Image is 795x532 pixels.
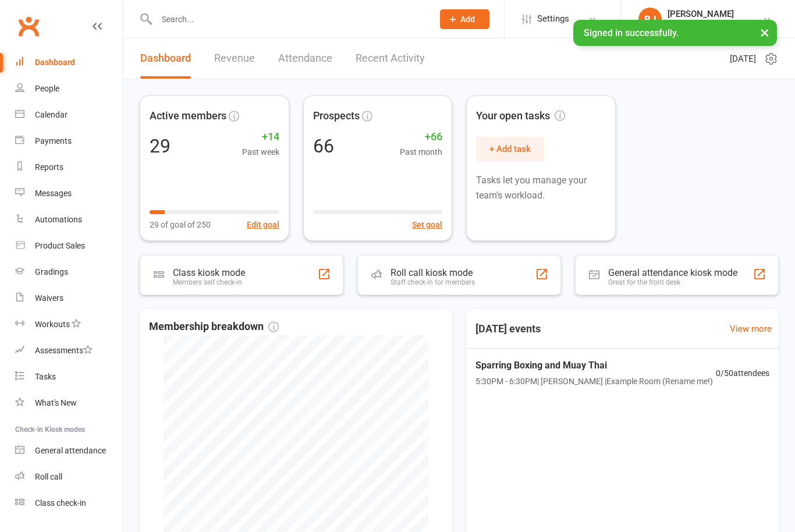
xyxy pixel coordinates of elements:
a: What's New [15,390,123,416]
div: Payments [35,136,72,146]
span: Sparring Boxing and Muay Thai [475,358,713,373]
a: Automations [15,207,123,233]
span: Active members [150,108,226,125]
a: Assessments [15,338,123,364]
a: Waivers [15,285,123,311]
a: Reports [15,154,123,180]
div: Roll call kiosk mode [391,267,475,278]
div: Great for the front desk [608,278,737,286]
div: Gradings [35,267,68,276]
span: 29 of goal of 250 [150,218,211,231]
a: People [15,76,123,102]
button: Add [440,9,489,29]
a: Workouts [15,311,123,338]
div: Staff check-in for members [391,278,475,286]
div: Class check-in [35,498,86,508]
div: Automations [35,215,82,224]
span: +66 [400,129,442,146]
span: Your open tasks [476,108,565,125]
a: Payments [15,128,123,154]
a: Calendar [15,102,123,128]
div: Tasks [35,372,56,381]
div: General attendance kiosk mode [608,267,737,278]
div: Reports [35,162,63,172]
p: Tasks let you manage your team's workload. [476,173,606,203]
a: Messages [15,180,123,207]
div: Workouts [35,320,70,329]
a: View more [730,322,772,336]
div: Members self check-in [173,278,245,286]
div: [PERSON_NAME] [668,9,735,19]
a: Class kiosk mode [15,490,123,516]
h3: [DATE] events [466,318,550,339]
span: Past month [400,146,442,158]
a: Recent Activity [356,38,425,79]
div: Product Sales [35,241,85,250]
input: Search... [153,11,425,27]
div: General attendance [35,446,106,455]
a: Attendance [278,38,332,79]
div: 29 [150,137,171,155]
div: Dashboard [35,58,75,67]
span: 5:30PM - 6:30PM | [PERSON_NAME] | Example Room (Rename me!) [475,375,713,388]
a: Roll call [15,464,123,490]
a: Revenue [214,38,255,79]
button: + Add task [476,137,544,161]
div: Waivers [35,293,63,303]
span: Prospects [313,108,360,125]
div: BJ [638,8,662,31]
div: People [35,84,59,93]
a: Dashboard [140,38,191,79]
span: Membership breakdown [149,318,279,335]
button: × [754,20,775,45]
a: General attendance kiosk mode [15,438,123,464]
a: Product Sales [15,233,123,259]
span: +14 [242,129,279,146]
a: Clubworx [14,12,43,41]
span: Add [460,15,475,24]
div: Roll call [35,472,62,481]
a: Tasks [15,364,123,390]
div: 66 [313,137,334,155]
span: Settings [537,6,569,32]
div: Messages [35,189,72,198]
div: What's New [35,398,77,407]
div: Class kiosk mode [173,267,245,278]
button: Set goal [412,218,442,231]
span: 0 / 50 attendees [716,367,769,380]
span: [DATE] [730,52,756,66]
button: Edit goal [247,218,279,231]
a: Gradings [15,259,123,285]
div: NQ Fight Academy [668,19,735,30]
a: Dashboard [15,49,123,76]
span: Signed in successfully. [584,27,679,38]
div: Calendar [35,110,68,119]
div: Assessments [35,346,93,355]
span: Past week [242,146,279,158]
